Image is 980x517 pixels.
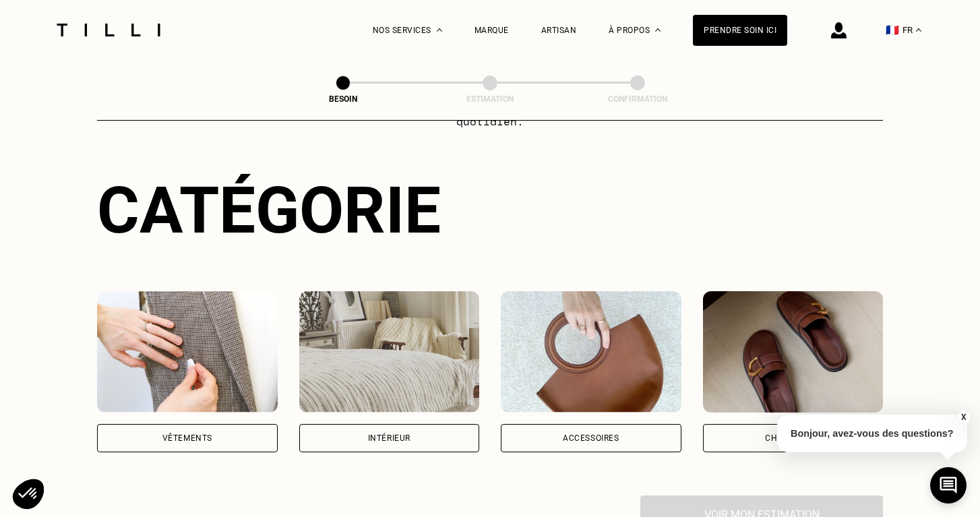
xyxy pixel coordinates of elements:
div: Confirmation [570,94,705,104]
img: Intérieur [299,291,480,413]
p: Bonjour, avez-vous des questions? [777,415,967,452]
div: Catégorie [97,173,883,248]
span: 🇫🇷 [886,24,899,36]
img: Logo du service de couturière Tilli [52,24,165,36]
a: Prendre soin ici [693,15,787,46]
img: Menu déroulant [437,28,442,32]
div: Vêtements [162,434,212,442]
img: Vêtements [97,291,278,413]
img: Chaussures [703,291,884,413]
img: Menu déroulant à propos [655,28,661,32]
div: Estimation [423,94,557,104]
img: icône connexion [831,22,847,38]
div: Accessoires [563,434,619,442]
div: Intérieur [368,434,410,442]
img: menu déroulant [916,28,921,32]
button: X [956,410,970,425]
a: Artisan [541,26,577,35]
img: Accessoires [501,291,681,413]
div: Besoin [276,94,410,104]
div: Chaussures [765,434,820,442]
a: Marque [474,26,509,35]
